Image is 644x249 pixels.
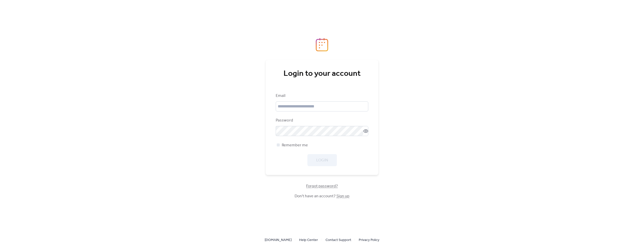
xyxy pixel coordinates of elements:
a: [DOMAIN_NAME] [265,237,292,243]
a: Help Center [299,237,318,243]
a: Sign up [336,192,349,200]
img: logo [316,38,328,51]
div: Login to your account [276,69,368,79]
span: Privacy Policy [359,237,379,243]
a: Forgot password? [306,185,338,188]
span: Contact Support [326,237,351,243]
div: Password [276,117,367,123]
span: Help Center [299,237,318,243]
a: Privacy Policy [359,237,379,243]
a: Contact Support [326,237,351,243]
span: Forgot password? [306,183,338,189]
span: Don't have an account? [295,193,349,199]
span: Remember me [282,142,308,148]
div: Email [276,93,367,99]
span: [DOMAIN_NAME] [265,237,292,243]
